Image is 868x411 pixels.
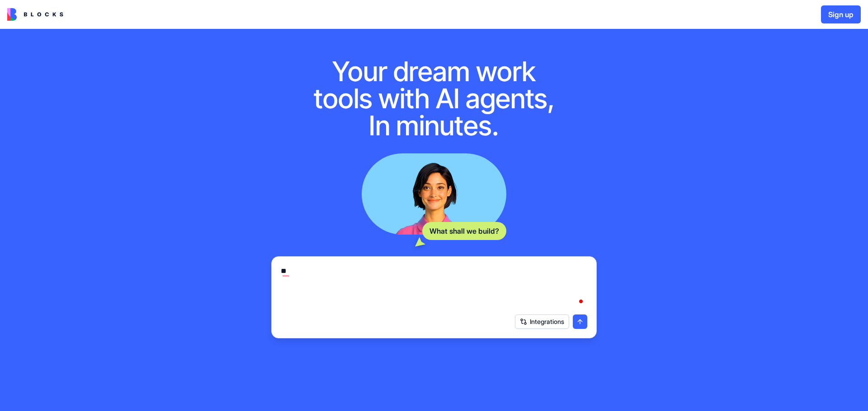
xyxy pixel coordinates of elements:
div: What shall we build? [422,222,506,240]
textarea: To enrich screen reader interactions, please activate Accessibility in Grammarly extension settings [281,266,587,309]
button: Sign up [821,5,861,23]
h1: Your dream work tools with AI agents, In minutes. [304,58,564,139]
button: Integrations [515,314,569,329]
img: logo [7,8,63,21]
